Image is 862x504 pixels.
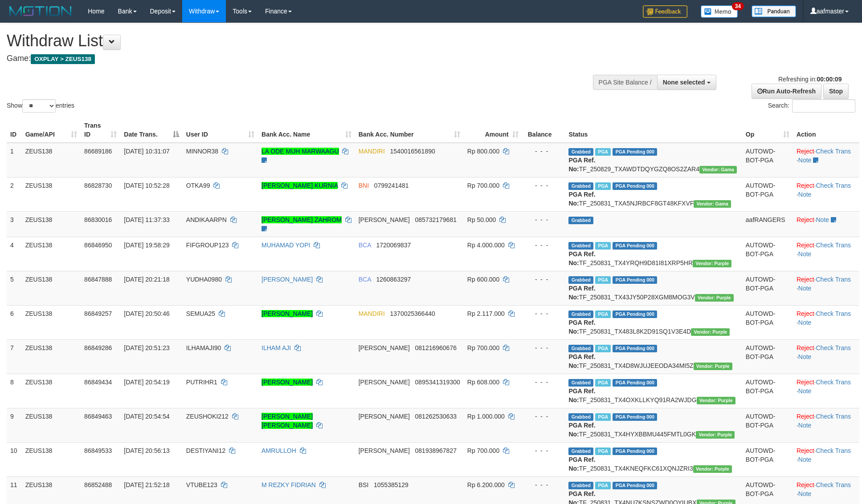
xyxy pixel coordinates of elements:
[390,148,435,155] span: Copy 1540016561890 to clipboard
[359,148,385,155] span: MANDIRI
[7,374,22,408] td: 8
[565,271,742,305] td: TF_250831_TX43JY50P28XGM8MOG3V
[565,442,742,476] td: TF_250831_TX4KNEQFKC61XQNJZRI3
[613,148,657,156] span: PGA Pending
[798,319,812,326] a: Note
[613,310,657,318] span: PGA Pending
[261,447,296,454] a: AMRULLOH
[467,344,499,351] span: Rp 700.000
[467,242,505,249] span: Rp 4.000.000
[522,117,565,143] th: Balance
[752,84,821,99] a: Run Auto-Refresh
[84,413,112,420] span: 86849463
[526,412,562,421] div: - - -
[124,310,169,317] span: [DATE] 20:50:46
[613,276,657,284] span: PGA Pending
[359,379,410,386] span: [PERSON_NAME]
[526,241,562,250] div: - - -
[526,446,562,455] div: - - -
[568,387,595,403] b: PGA Ref. No:
[568,285,595,301] b: PGA Ref. No:
[797,148,814,155] a: Reject
[390,310,435,317] span: Copy 1370025366440 to clipboard
[798,191,812,198] a: Note
[81,117,120,143] th: Trans ID: activate to sort column ascending
[696,431,735,439] span: Vendor URL: https://trx4.1velocity.biz
[415,344,457,351] span: Copy 081216960676 to clipboard
[595,345,611,352] span: Marked by aafRornrotha
[261,481,316,488] a: M REZKY FIDRIAN
[568,276,593,284] span: Grabbed
[359,216,410,223] span: [PERSON_NAME]
[467,447,499,454] span: Rp 700.000
[793,237,859,271] td: · ·
[261,276,313,283] a: [PERSON_NAME]
[797,216,814,223] a: Reject
[376,276,411,283] span: Copy 1260863297 to clipboard
[261,310,313,317] a: [PERSON_NAME]
[793,442,859,476] td: · ·
[816,310,851,317] a: Check Trans
[568,345,593,352] span: Grabbed
[526,215,562,224] div: - - -
[798,387,812,395] a: Note
[613,413,657,421] span: PGA Pending
[31,54,95,64] span: OXPLAY > ZEUS138
[186,310,215,317] span: SEMUA25
[798,490,812,497] a: Note
[565,177,742,211] td: TF_250831_TXA5NJRBCF8GT48KFXVF
[526,480,562,489] div: - - -
[701,5,738,18] img: Button%20Memo.svg
[742,442,793,476] td: AUTOWD-BOT-PGA
[568,353,595,369] b: PGA Ref. No:
[778,76,842,83] span: Refreshing in:
[526,378,562,387] div: - - -
[797,413,814,420] a: Reject
[694,363,732,370] span: Vendor URL: https://trx4.1velocity.biz
[613,182,657,190] span: PGA Pending
[595,310,611,318] span: Marked by aafsreyleap
[124,481,169,488] span: [DATE] 21:52:18
[595,379,611,387] span: Marked by aafRornrotha
[415,447,457,454] span: Copy 081938967827 to clipboard
[742,237,793,271] td: AUTOWD-BOT-PGA
[595,148,611,156] span: Marked by aafkaynarin
[186,242,229,249] span: FIFGROUP123
[693,260,731,267] span: Vendor URL: https://trx4.1velocity.biz
[467,481,505,488] span: Rp 6.200.000
[695,294,734,302] span: Vendor URL: https://trx4.1velocity.biz
[464,117,522,143] th: Amount: activate to sort column ascending
[22,237,81,271] td: ZEUS138
[22,339,81,374] td: ZEUS138
[84,310,112,317] span: 86849257
[568,456,595,472] b: PGA Ref. No:
[359,447,410,454] span: [PERSON_NAME]
[793,177,859,211] td: · ·
[124,379,169,386] span: [DATE] 20:54:19
[816,379,851,386] a: Check Trans
[798,353,812,360] a: Note
[120,117,183,143] th: Date Trans.: activate to sort column descending
[797,242,814,249] a: Reject
[22,117,81,143] th: Game/API: activate to sort column ascending
[816,276,851,283] a: Check Trans
[526,309,562,318] div: - - -
[816,344,851,351] a: Check Trans
[526,275,562,284] div: - - -
[793,143,859,177] td: · ·
[467,413,505,420] span: Rp 1.000.000
[732,2,744,10] span: 34
[359,182,369,189] span: BNI
[22,99,56,113] select: Showentries
[797,182,814,189] a: Reject
[7,305,22,339] td: 6
[186,148,218,155] span: MINNOR38
[467,310,505,317] span: Rp 2.117.000
[565,237,742,271] td: TF_250831_TX4YRQH9D81I81XRP5HR
[22,177,81,211] td: ZEUS138
[613,448,657,455] span: PGA Pending
[124,413,169,420] span: [DATE] 20:54:54
[816,216,829,223] a: Note
[124,148,169,155] span: [DATE] 10:31:07
[742,117,793,143] th: Op: activate to sort column ascending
